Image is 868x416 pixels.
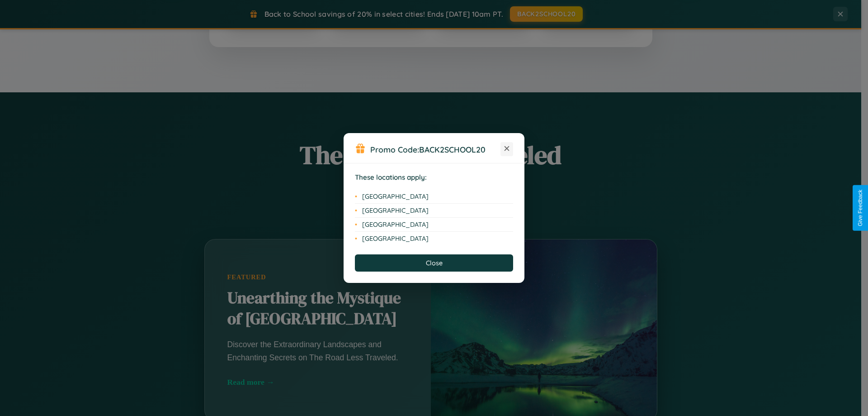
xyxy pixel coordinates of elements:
li: [GEOGRAPHIC_DATA] [355,232,513,245]
li: [GEOGRAPHIC_DATA] [355,204,513,218]
h3: Promo Code: [370,144,500,154]
b: BACK2SCHOOL20 [419,144,486,154]
button: Close [355,254,513,272]
div: Give Feedback [857,190,863,226]
strong: These locations apply: [355,173,427,182]
li: [GEOGRAPHIC_DATA] [355,218,513,232]
li: [GEOGRAPHIC_DATA] [355,190,513,204]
